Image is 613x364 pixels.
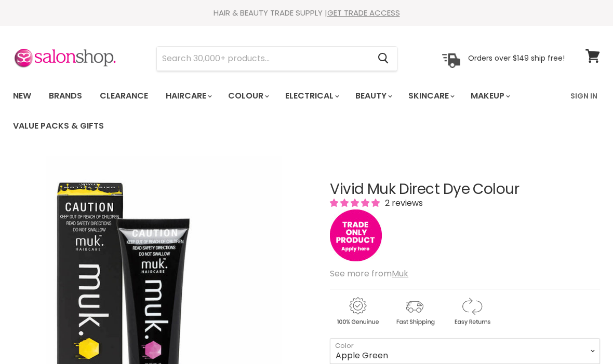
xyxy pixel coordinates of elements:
a: Brands [41,85,90,107]
form: Product [156,46,397,71]
a: Electrical [277,85,345,107]
img: genuine.gif [330,296,385,327]
a: Skincare [401,85,461,107]
a: GET TRADE ACCESS [327,7,400,18]
h1: Vivid Muk Direct Dye Colour [330,181,600,198]
input: Search [157,47,369,71]
img: shipping.gif [387,296,442,327]
a: Makeup [463,85,516,107]
img: tradeonly_small.jpg [330,209,382,261]
a: Clearance [92,85,156,107]
p: Orders over $149 ship free! [468,53,565,63]
a: Muk [392,268,408,279]
a: Sign In [564,85,604,107]
a: New [5,85,39,107]
span: 2 reviews [382,197,423,209]
button: Search [369,47,397,71]
span: See more from [330,268,408,279]
ul: Main menu [5,81,564,141]
a: Haircare [158,85,218,107]
a: Colour [220,85,275,107]
a: Value Packs & Gifts [5,115,112,137]
span: 5.00 stars [330,197,382,209]
a: Beauty [348,85,398,107]
img: returns.gif [444,296,499,327]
